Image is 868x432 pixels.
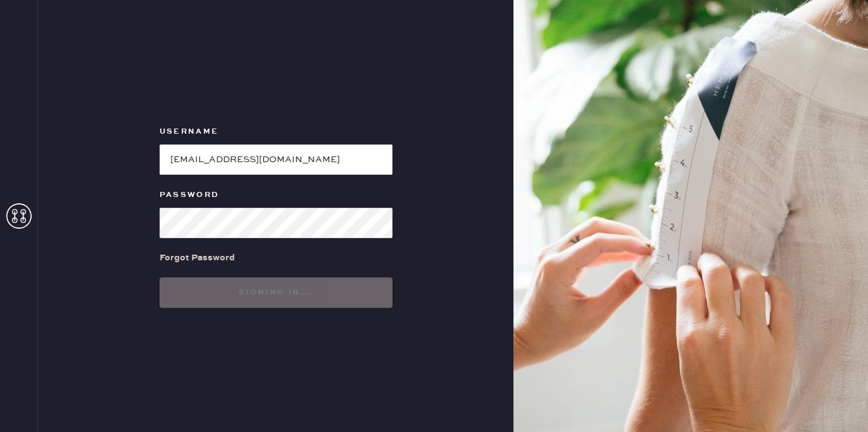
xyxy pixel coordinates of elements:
[160,238,235,277] a: Forgot Password
[160,144,393,175] input: e.g. john@doe.com
[160,187,393,203] label: Password
[160,277,393,308] button: Signing in...
[160,124,393,139] label: Username
[160,251,235,265] div: Forgot Password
